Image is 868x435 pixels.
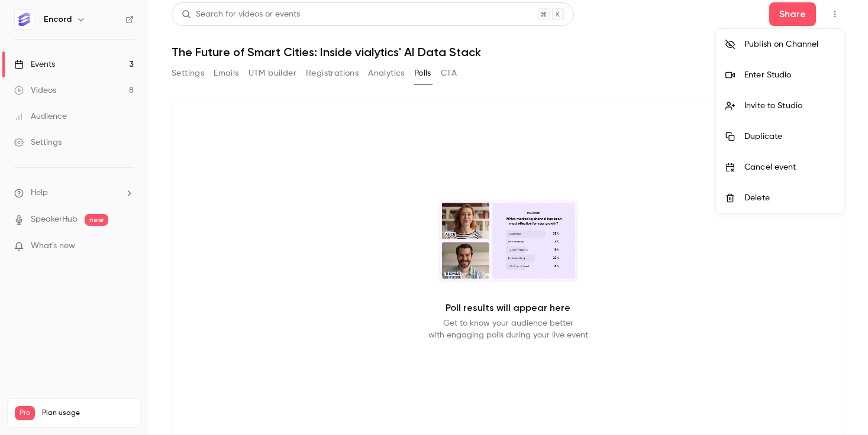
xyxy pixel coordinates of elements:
[744,192,834,204] div: Delete
[744,100,834,112] div: Invite to Studio
[744,131,834,142] div: Duplicate
[744,161,834,173] div: Cancel event
[744,38,834,50] div: Publish on Channel
[744,69,834,81] div: Enter Studio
